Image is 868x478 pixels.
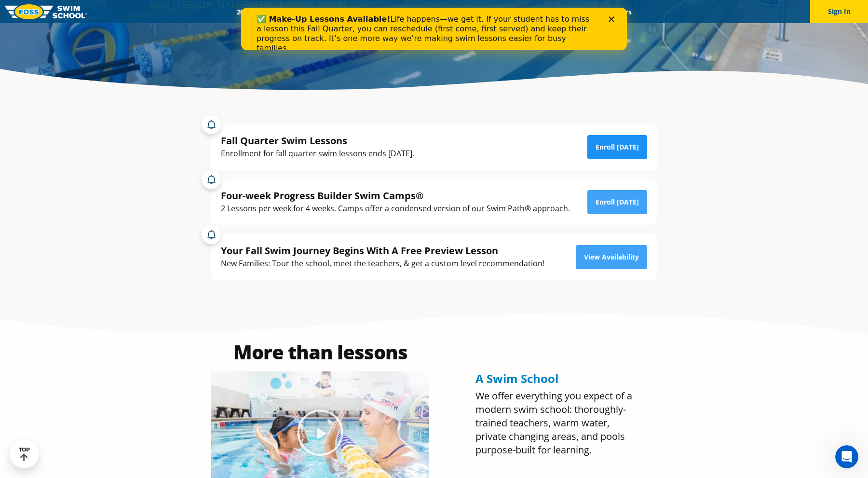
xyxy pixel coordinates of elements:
[329,7,413,16] a: Swim Path® Program
[600,7,640,16] a: Careers
[475,370,558,386] span: A Swim School
[576,245,647,269] a: View Availability
[221,134,414,147] div: Fall Quarter Swim Lessons
[221,244,544,257] div: Your Fall Swim Journey Begins With A Free Preview Lesson
[221,147,414,160] div: Enrollment for fall quarter swim lessons ends [DATE].
[587,135,647,159] a: Enroll [DATE]
[19,447,30,462] div: TOP
[475,389,639,457] p: We offer everything you expect of a modern swim school: thoroughly-trained teachers, warm water, ...
[221,202,570,215] div: 2 Lessons per week for 4 weeks. Camps offer a condensed version of our Swim Path® approach.
[221,257,544,270] div: New Families: Tour the school, meet the teachers, & get a custom level recommendation!
[367,9,377,14] div: Close
[570,7,600,16] a: Blog
[835,445,858,468] iframe: Intercom live chat
[288,7,329,16] a: Schools
[296,409,344,457] div: Play Video about Olympian Regan Smith, FOSS
[467,7,570,16] a: Swim Like [PERSON_NAME]
[241,8,627,50] iframe: Intercom live chat banner
[228,7,288,16] a: 2025 Calendar
[414,7,468,16] a: About FOSS
[5,4,87,19] img: FOSS Swim School Logo
[211,342,429,362] h2: More than lessons
[15,7,149,16] b: ✅ Make-Up Lessons Available!
[15,7,355,45] div: Life happens—we get it. If your student has to miss a lesson this Fall Quarter, you can reschedul...
[221,189,570,202] div: Four-week Progress Builder Swim Camps®
[587,190,647,214] a: Enroll [DATE]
